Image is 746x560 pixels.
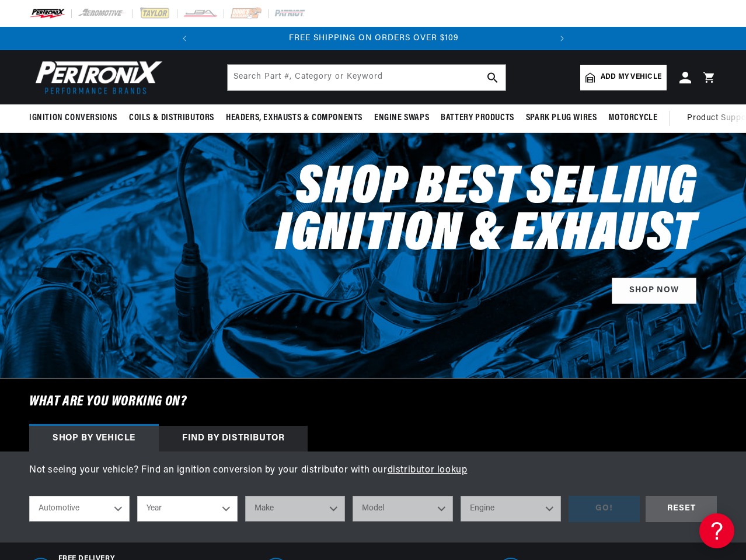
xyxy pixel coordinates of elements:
[612,278,696,304] a: SHOP NOW
[226,112,362,124] span: Headers, Exhausts & Components
[388,466,468,475] a: distributor lookup
[646,496,717,522] div: RESET
[173,27,196,50] button: Translation missing: en.sections.announcements.previous_announcement
[580,65,667,90] a: Add my vehicle
[123,104,220,132] summary: Coils & Distributors
[245,496,346,521] select: Make
[435,104,520,132] summary: Battery Products
[220,104,368,132] summary: Headers, Exhausts & Components
[29,104,123,132] summary: Ignition Conversions
[601,72,661,83] span: Add my vehicle
[353,496,453,521] select: Model
[441,112,514,124] span: Battery Products
[374,112,429,124] span: Engine Swaps
[228,65,506,90] input: Search Part #, Category or Keyword
[550,27,574,50] button: Translation missing: en.sections.announcements.next_announcement
[197,32,551,45] div: 2 of 2
[461,496,561,521] select: Engine
[520,104,603,132] summary: Spark Plug Wires
[159,426,308,452] div: Find by Distributor
[368,104,435,132] summary: Engine Swaps
[137,496,238,521] select: Year
[197,32,551,45] div: Announcement
[129,112,214,124] span: Coils & Distributors
[29,426,159,452] div: Shop by vehicle
[289,34,459,43] span: FREE SHIPPING ON ORDERS OVER $109
[29,463,717,478] p: Not seeing your vehicle? Find an ignition conversion by your distributor with our
[480,65,506,90] button: search button
[602,104,663,132] summary: Motorcycle
[526,112,597,124] span: Spark Plug Wires
[197,166,696,259] h2: Shop Best Selling Ignition & Exhaust
[608,112,657,124] span: Motorcycle
[29,112,117,124] span: Ignition Conversions
[29,496,130,521] select: Ride Type
[29,57,163,97] img: Pertronix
